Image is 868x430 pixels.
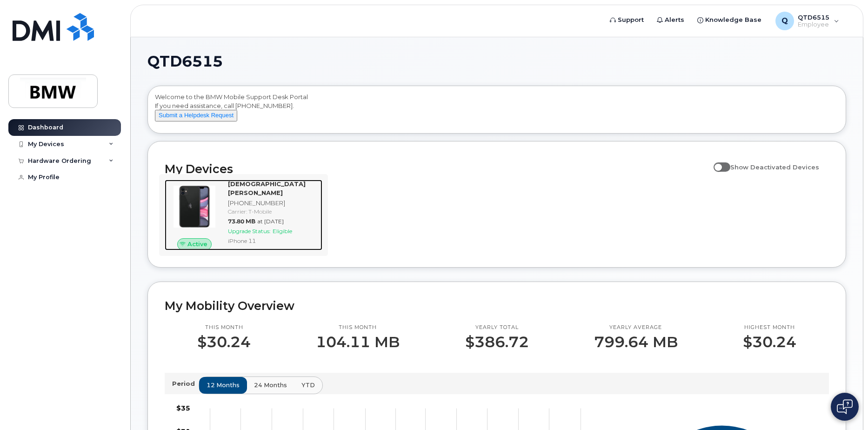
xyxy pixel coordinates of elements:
[172,379,199,388] p: Period
[465,324,529,331] p: Yearly total
[594,334,678,350] p: 799.64 MB
[187,240,207,249] span: Active
[316,324,400,331] p: This month
[301,381,315,390] span: YTD
[176,404,190,412] tspan: $35
[197,334,251,350] p: $30.24
[714,158,721,166] input: Show Deactivated Devices
[594,324,678,331] p: Yearly average
[837,399,853,414] img: Open chat
[172,184,217,229] img: iPhone_11.jpg
[257,218,284,225] span: at [DATE]
[165,180,322,250] a: Active[DEMOGRAPHIC_DATA][PERSON_NAME][PHONE_NUMBER]Carrier: T-Mobile73.80 MBat [DATE]Upgrade Stat...
[165,162,709,176] h2: My Devices
[228,199,319,208] div: [PHONE_NUMBER]
[465,334,529,350] p: $386.72
[228,208,319,215] div: Carrier: T-Mobile
[155,110,237,121] button: Submit a Helpdesk Request
[228,180,306,196] strong: [DEMOGRAPHIC_DATA][PERSON_NAME]
[743,324,796,331] p: Highest month
[197,324,251,331] p: This month
[228,228,271,235] span: Upgrade Status:
[155,111,237,119] a: Submit a Helpdesk Request
[254,381,287,390] span: 24 months
[228,237,319,245] div: iPhone 11
[228,218,255,225] span: 73.80 MB
[273,228,292,235] span: Eligible
[743,334,796,350] p: $30.24
[316,334,400,350] p: 104.11 MB
[730,163,819,171] span: Show Deactivated Devices
[165,299,829,313] h2: My Mobility Overview
[155,93,839,130] div: Welcome to the BMW Mobile Support Desk Portal If you need assistance, call [PHONE_NUMBER].
[147,54,223,68] span: QTD6515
